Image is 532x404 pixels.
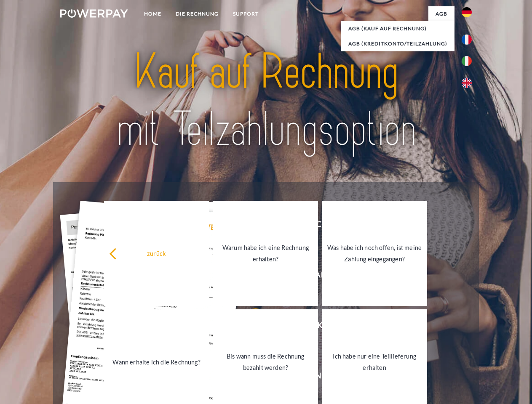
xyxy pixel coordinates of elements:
[462,78,472,88] img: en
[327,351,422,373] div: Ich habe nur eine Teillieferung erhalten
[60,9,128,18] img: logo-powerpay-white.svg
[137,6,168,21] a: Home
[341,36,454,51] a: AGB (Kreditkonto/Teilzahlung)
[327,242,422,265] div: Was habe ich noch offen, ist meine Zahlung eingegangen?
[218,242,313,265] div: Warum habe ich eine Rechnung erhalten?
[218,351,313,373] div: Bis wann muss die Rechnung bezahlt werden?
[322,201,427,306] a: Was habe ich noch offen, ist meine Zahlung eingegangen?
[462,56,472,66] img: it
[462,7,472,17] img: de
[80,40,452,161] img: title-powerpay_de.svg
[428,6,454,21] a: agb
[341,21,454,36] a: AGB (Kauf auf Rechnung)
[109,247,204,259] div: zurück
[226,6,266,21] a: SUPPORT
[168,6,226,21] a: DIE RECHNUNG
[462,35,472,45] img: fr
[109,356,204,367] div: Wann erhalte ich die Rechnung?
